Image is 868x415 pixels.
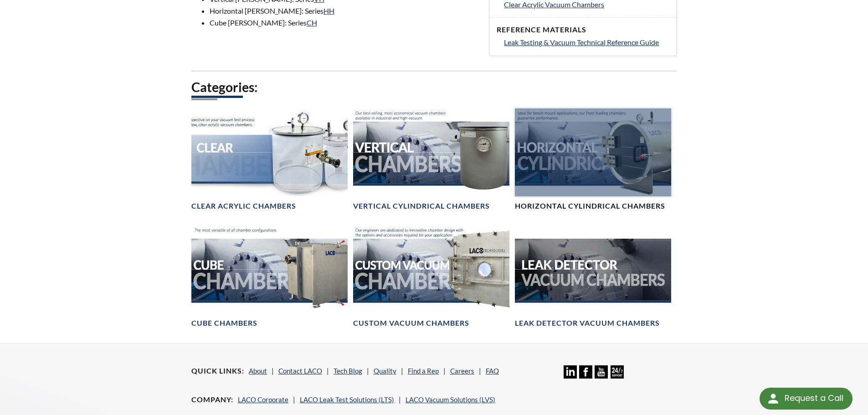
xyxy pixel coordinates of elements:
a: Horizontal Cylindrical headerHorizontal Cylindrical Chambers [515,108,671,211]
a: Cube Chambers headerCube Chambers [191,225,348,328]
div: Request a Call [760,388,853,410]
li: Cube [PERSON_NAME]: Series [210,17,478,29]
a: Careers [450,367,474,375]
div: Request a Call [785,388,843,409]
a: LACO Corporate [238,395,288,404]
a: FAQ [486,367,499,375]
h4: Quick Links [191,366,244,376]
a: Find a Rep [408,367,439,375]
a: Vertical Vacuum Chambers headerVertical Cylindrical Chambers [353,108,509,211]
a: CH [307,18,317,27]
h4: Horizontal Cylindrical Chambers [515,201,665,211]
a: Contact LACO [278,367,322,375]
span: Leak Testing & Vacuum Technical Reference Guide [504,38,659,46]
a: HH [324,6,334,15]
a: Clear Chambers headerClear Acrylic Chambers [191,108,348,211]
a: Leak Test Vacuum Chambers headerLeak Detector Vacuum Chambers [515,225,671,328]
a: Custom Vacuum Chamber headerCustom Vacuum Chambers [353,225,509,328]
a: LACO Vacuum Solutions (LVS) [406,395,495,404]
a: LACO Leak Test Solutions (LTS) [300,395,394,404]
h4: Custom Vacuum Chambers [353,318,469,328]
h4: Clear Acrylic Chambers [191,201,296,211]
a: Tech Blog [334,367,362,375]
a: About [249,367,267,375]
img: 24/7 Support Icon [611,365,624,379]
h4: Cube Chambers [191,318,257,328]
h4: Reference Materials [497,25,669,35]
li: Horizontal [PERSON_NAME]: Series [210,5,478,17]
a: Quality [374,367,396,375]
h2: Categories: [191,79,677,96]
img: round button [766,391,781,406]
a: Leak Testing & Vacuum Technical Reference Guide [504,36,669,48]
h4: Company [191,395,233,405]
h4: Leak Detector Vacuum Chambers [515,318,660,328]
a: 24/7 Support [611,372,624,380]
h4: Vertical Cylindrical Chambers [353,201,490,211]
